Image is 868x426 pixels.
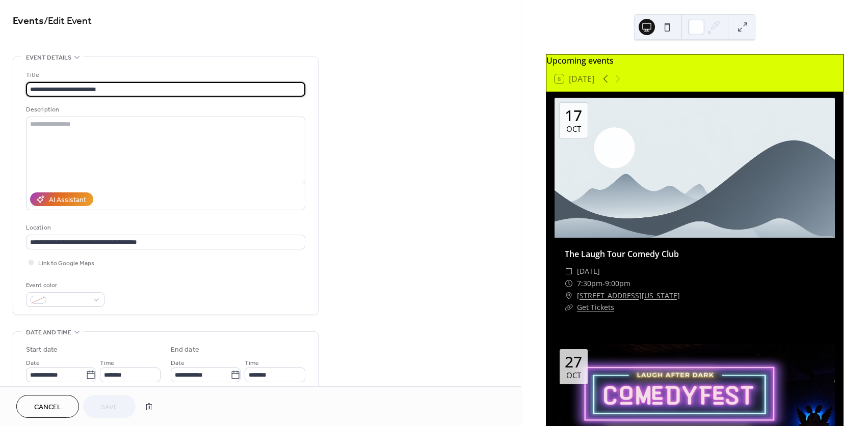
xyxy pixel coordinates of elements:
[26,280,102,291] div: Event color
[26,358,40,368] span: Date
[13,11,44,31] a: Events
[577,265,600,277] span: [DATE]
[577,277,602,290] span: 7:30pm
[565,277,573,290] div: ​
[30,192,93,206] button: AI Assistant
[26,104,303,115] div: Description
[565,290,573,302] div: ​
[171,358,185,368] span: Date
[245,358,259,368] span: Time
[565,248,679,260] a: The Laugh Tour Comedy Club
[602,277,605,290] span: -
[26,327,71,338] span: Date and time
[26,70,303,80] div: Title
[565,301,573,314] div: ​
[605,277,630,290] span: 9:00pm
[100,358,114,368] span: Time
[566,372,581,379] div: Oct
[34,402,61,413] span: Cancel
[171,345,199,355] div: End date
[577,302,614,312] a: Get Tickets
[566,125,581,133] div: Oct
[26,52,71,63] span: Event details
[546,54,843,67] div: Upcoming events
[26,345,58,355] div: Start date
[26,222,303,233] div: Location
[565,354,582,370] div: 27
[565,108,582,123] div: 17
[16,395,79,418] button: Cancel
[565,265,573,277] div: ​
[49,195,86,206] div: AI Assistant
[44,11,92,31] span: / Edit Event
[577,290,680,302] a: [STREET_ADDRESS][US_STATE]
[38,258,94,269] span: Link to Google Maps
